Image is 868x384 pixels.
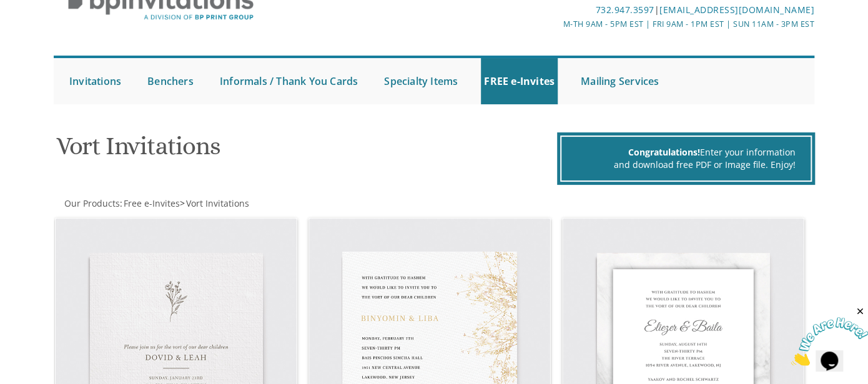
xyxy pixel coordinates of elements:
a: 732.947.3597 [596,4,654,16]
a: Mailing Services [578,58,662,104]
span: Free e-Invites [124,197,180,209]
div: and download free PDF or Image file. Enjoy! [577,159,796,171]
a: Invitations [66,58,124,104]
div: M-Th 9am - 5pm EST | Fri 9am - 1pm EST | Sun 11am - 3pm EST [308,17,814,31]
h1: Vort Invitations [56,132,554,169]
span: > [180,197,249,209]
span: Vort Invitations [186,197,249,209]
a: Specialty Items [381,58,461,104]
div: Enter your information [577,146,796,159]
a: [EMAIL_ADDRESS][DOMAIN_NAME] [659,4,814,16]
div: : [54,197,434,210]
span: Congratulations! [628,146,699,158]
a: Vort Invitations [185,197,249,209]
a: FREE e-Invites [481,58,558,104]
a: Informals / Thank You Cards [217,58,361,104]
div: | [308,2,814,17]
a: Free e-Invites [122,197,180,209]
a: Benchers [144,58,197,104]
iframe: chat widget [791,306,868,365]
a: Our Products [63,197,120,209]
